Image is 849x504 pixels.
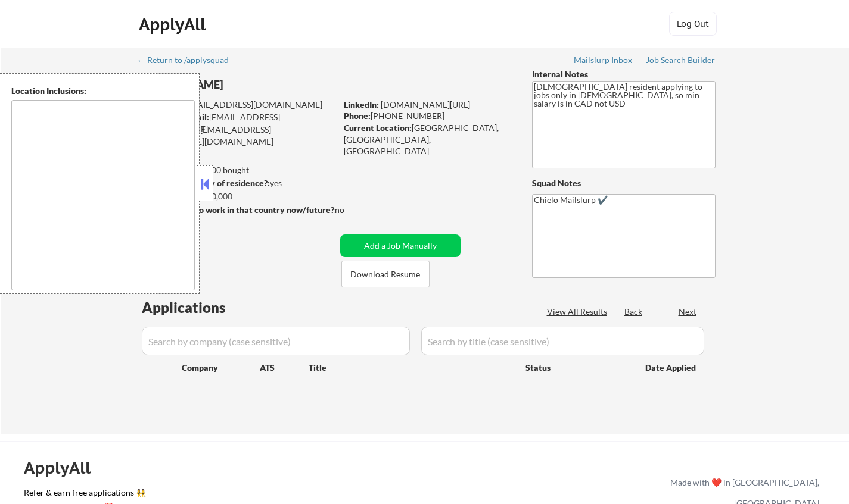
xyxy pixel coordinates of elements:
[139,99,336,111] div: [EMAIL_ADDRESS][DOMAIN_NAME]
[669,12,717,36] button: Log Out
[139,111,336,134] div: [EMAIL_ADDRESS][DOMAIN_NAME]
[646,56,716,64] div: Job Search Builder
[646,55,716,67] a: Job Search Builder
[344,99,379,109] strong: LinkedIn:
[624,306,643,318] div: Back
[340,234,461,257] button: Add a Job Manually
[341,261,430,287] button: Download Resume
[138,164,336,176] div: 150 sent / 200 bought
[421,327,704,355] input: Search by title (case sensitive)
[335,204,369,216] div: no
[182,362,260,374] div: Company
[138,124,336,147] div: [EMAIL_ADDRESS][PERSON_NAME][DOMAIN_NAME]
[137,56,240,64] div: ← Return to /applysquad
[532,177,716,189] div: Squad Notes
[24,489,421,501] a: Refer & earn free applications 👯‍♀️
[574,55,633,67] a: Mailslurp Inbox
[381,99,470,109] a: [DOMAIN_NAME][URL]
[138,205,337,215] strong: Will need Visa to work in that country now/future?:
[547,306,611,318] div: View All Results
[138,77,383,92] div: [PERSON_NAME]
[260,362,309,374] div: ATS
[344,123,412,133] strong: Current Location:
[679,306,698,318] div: Next
[139,14,209,35] div: ApplyAll
[645,362,698,374] div: Date Applied
[24,458,104,478] div: ApplyAll
[344,110,512,122] div: [PHONE_NUMBER]
[11,85,195,97] div: Location Inclusions:
[138,177,332,189] div: yes
[309,362,514,374] div: Title
[138,190,336,202] div: $90,000
[574,56,633,64] div: Mailslurp Inbox
[525,356,628,378] div: Status
[142,300,260,315] div: Applications
[532,68,716,80] div: Internal Notes
[137,55,240,67] a: ← Return to /applysquad
[344,111,371,121] strong: Phone:
[344,122,512,157] div: [GEOGRAPHIC_DATA], [GEOGRAPHIC_DATA], [GEOGRAPHIC_DATA]
[142,327,410,355] input: Search by company (case sensitive)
